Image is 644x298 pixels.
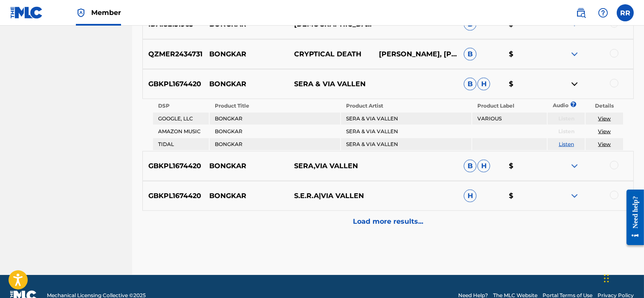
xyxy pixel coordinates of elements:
span: H [464,190,477,202]
img: Top Rightsholder [76,8,86,18]
img: MLC Logo [10,6,43,19]
span: H [477,78,490,91]
a: View [598,128,611,134]
td: GOOGLE, LLC [153,113,209,125]
p: Load more results... [353,216,423,227]
iframe: Resource Center [620,183,644,252]
p: $ [503,161,549,171]
img: search [576,8,586,18]
p: QZMER2434731 [143,49,204,59]
td: BONGKAR [210,126,340,137]
div: Drag [604,266,609,291]
th: Details [586,100,623,112]
img: expand [569,49,580,59]
div: Help [595,4,612,21]
p: BONGKAR [204,191,289,201]
span: ? [573,102,574,107]
td: TIDAL [153,138,209,150]
th: Product Artist [341,100,471,112]
td: AMAZON MUSIC [153,126,209,137]
a: View [598,141,611,147]
td: SERA & VIA VALLEN [341,113,471,125]
p: [PERSON_NAME], [PERSON_NAME] [373,49,458,59]
p: Listen [548,128,585,135]
img: contract [569,79,580,89]
td: SERA & VIA VALLEN [341,138,471,150]
p: $ [503,49,549,59]
span: Member [91,8,121,18]
td: SERA & VIA VALLEN [341,126,471,137]
a: View [598,115,611,122]
p: SERA & VIA VALLEN [289,79,373,89]
iframe: Chat Widget [601,257,644,298]
td: BONGKAR [210,113,340,125]
td: BONGKAR [210,138,340,150]
p: SERA,VIA VALLEN [289,161,373,171]
th: Product Label [472,100,547,112]
span: B [464,48,477,61]
p: Listen [548,115,585,123]
p: Audio [548,102,558,109]
th: DSP [153,100,209,112]
p: $ [503,191,549,201]
td: VARIOUS [472,113,547,125]
span: B [464,160,477,172]
span: H [477,160,490,172]
p: BONGKAR [204,49,289,59]
img: help [598,8,608,18]
p: GBKPL1674420 [143,161,204,171]
p: GBKPL1674420 [143,191,204,201]
a: Public Search [572,4,589,21]
span: B [464,78,477,91]
a: Listen [559,141,574,147]
th: Product Title [210,100,340,112]
img: expand [569,161,580,171]
img: expand [569,191,580,201]
p: BONGKAR [204,79,289,89]
div: User Menu [617,4,634,21]
p: CRYPTICAL DEATH [289,49,373,59]
p: $ [503,79,549,89]
p: GBKPL1674420 [143,79,204,89]
p: BONGKAR [204,161,289,171]
p: S.E.R.A|VIA VALLEN [289,191,373,201]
